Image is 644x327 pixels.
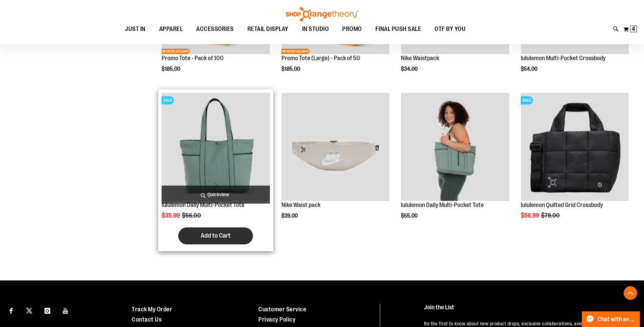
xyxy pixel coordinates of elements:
[258,306,306,313] a: Customer Service
[162,66,181,72] span: $185.00
[342,21,362,37] span: PROMO
[132,316,162,323] a: Contact Us
[281,93,389,202] a: Main view of 2024 Convention Nike Waistpack
[5,304,17,316] a: Visit our Facebook page
[285,7,360,21] img: Shop Orangetheory
[624,286,637,300] button: Back To Top
[132,306,172,313] a: Track My Order
[521,93,629,202] a: lululemon Quilted Grid CrossbodySALE
[398,89,512,236] div: product
[521,93,629,201] img: lululemon Quilted Grid Crossbody
[281,49,310,54] span: NETWORK EXCLUSIVE
[401,202,484,208] a: lululemon Daily Multi-Pocket Tote
[162,212,181,219] span: $35.99
[162,55,224,62] a: Promo Tote - Pack of 100
[401,55,439,62] a: Nike Waistpack
[541,212,561,219] span: $79.00
[278,89,393,236] div: product
[26,308,32,314] img: Twitter
[162,186,270,204] a: Quickview
[125,21,146,37] span: JUST IN
[162,49,190,54] span: NETWORK EXCLUSIVE
[521,212,540,219] span: $56.99
[60,304,72,316] a: Visit our Youtube page
[182,212,202,219] span: $56.00
[375,21,421,37] span: FINAL PUSH SALE
[158,89,273,251] div: product
[162,93,270,201] img: lululemon Daily Multi-Pocket Tote
[178,227,253,244] button: Add to Cart
[435,21,465,37] span: OTF BY YOU
[424,304,628,317] h4: Join the List
[281,55,360,62] a: Promo Tote (Large) - Pack of 50
[258,316,295,323] a: Privacy Policy
[582,311,640,327] button: Chat with an Expert
[162,93,270,202] a: lululemon Daily Multi-Pocket ToteSALE
[281,93,389,201] img: Main view of 2024 Convention Nike Waistpack
[632,25,635,32] span: 4
[281,213,299,219] span: $29.00
[521,55,606,62] a: lululemon Multi-Pocket Crossbody
[247,21,289,37] span: RETAIL DISPLAY
[401,213,419,219] span: $55.00
[521,202,603,208] a: lululemon Quilted Grid Crossbody
[201,232,231,239] span: Add to Cart
[521,66,538,72] span: $54.00
[162,202,244,208] a: lululemon Daily Multi-Pocket Tote
[41,304,53,316] a: Visit our Instagram page
[281,202,320,208] a: Nike Waist pack
[401,66,419,72] span: $34.00
[401,93,509,202] a: Main view of 2024 Convention lululemon Daily Multi-Pocket Tote
[196,21,234,37] span: ACCESSORIES
[424,320,628,327] p: Be the first to know about new product drops, exclusive collaborations, and shopping events!
[159,21,183,37] span: APPAREL
[162,96,174,104] span: SALE
[302,21,329,37] span: IN STUDIO
[597,316,636,323] span: Chat with an Expert
[281,66,301,72] span: $185.00
[521,96,533,104] span: SALE
[517,89,632,236] div: product
[23,304,35,316] a: Visit our X page
[401,93,509,201] img: Main view of 2024 Convention lululemon Daily Multi-Pocket Tote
